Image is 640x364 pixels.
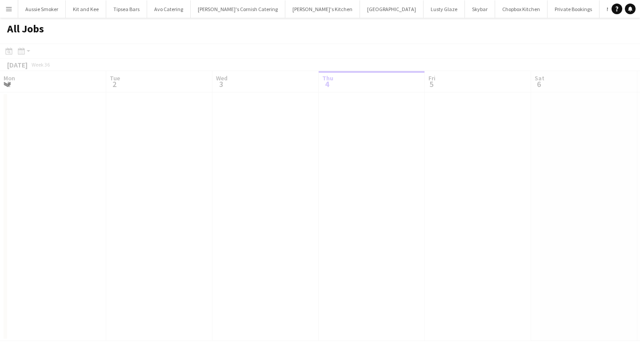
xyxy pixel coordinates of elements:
button: [GEOGRAPHIC_DATA] [360,0,424,18]
button: Kit and Kee [66,0,106,18]
button: Private Bookings [548,0,600,18]
button: Aussie Smoker [18,0,66,18]
button: [PERSON_NAME]'s Cornish Catering [191,0,285,18]
button: Avo Catering [147,0,191,18]
button: Lusty Glaze [424,0,465,18]
button: Skybar [465,0,495,18]
button: Chopbox Kitchen [495,0,548,18]
button: [PERSON_NAME]'s Kitchen [285,0,360,18]
button: Tipsea Bars [106,0,147,18]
